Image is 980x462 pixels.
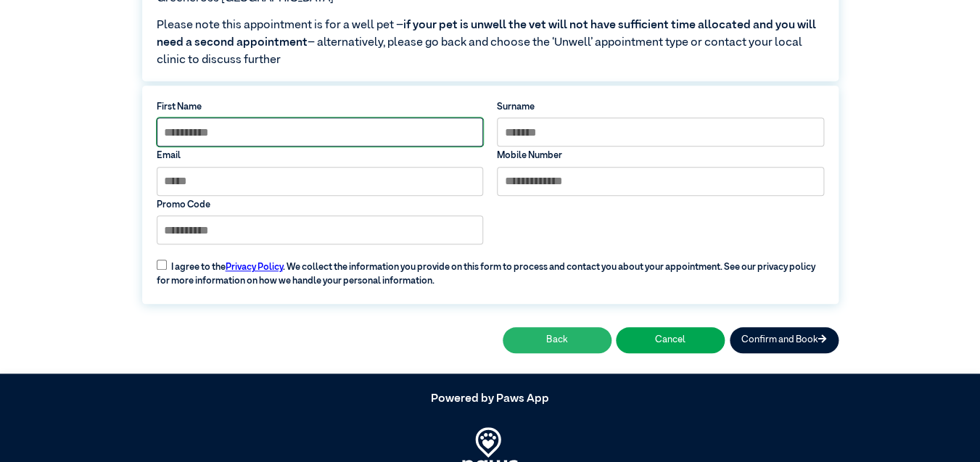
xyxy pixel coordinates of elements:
[497,100,823,114] label: Surname
[157,100,483,114] label: First Name
[730,327,839,352] button: Confirm and Book
[157,149,483,162] label: Email
[497,149,823,162] label: Mobile Number
[157,198,483,212] label: Promo Code
[616,327,725,352] button: Cancel
[503,327,612,352] button: Back
[142,392,839,406] h5: Powered by Paws App
[149,250,831,288] label: I agree to the . We collect the information you provide on this form to process and contact you a...
[226,263,283,272] a: Privacy Policy
[157,20,816,49] span: if your pet is unwell the vet will not have sufficient time allocated and you will need a second ...
[157,17,824,69] span: Please note this appointment is for a well pet – – alternatively, please go back and choose the ‘...
[157,260,167,270] input: I agree to thePrivacy Policy. We collect the information you provide on this form to process and ...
